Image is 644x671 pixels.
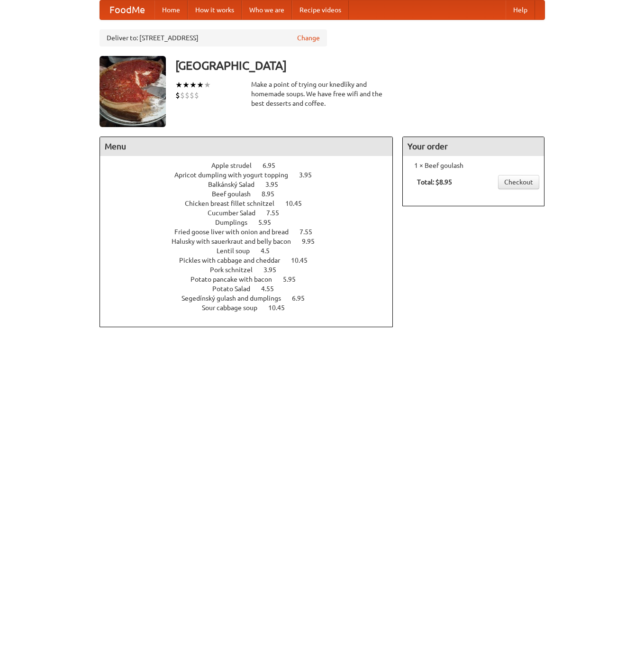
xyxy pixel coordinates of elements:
[185,90,190,101] li: $
[202,304,267,312] span: Sour cabbage soup
[217,247,287,255] a: Lentil soup 4.5
[100,56,166,127] img: angular.jpg
[100,137,393,156] h4: Menu
[185,200,319,207] a: Chicken breast fillet schnitzel 10.45
[265,181,288,188] span: 3.95
[211,162,293,169] a: Apple strudel 6.95
[208,181,296,188] a: Balkánský Salad 3.95
[181,294,290,302] span: Segedínský gulash and dumplings
[175,80,182,90] li: ★
[100,29,327,46] div: Deliver to: [STREET_ADDRESS]
[417,178,452,186] b: Total: $8.95
[498,175,539,189] a: Checkout
[174,171,298,179] span: Apricot dumpling with yogurt topping
[292,0,349,19] a: Recipe videos
[299,228,322,236] span: 7.55
[217,247,259,255] span: Lentil soup
[263,162,285,169] span: 6.95
[215,219,257,226] span: Dumplings
[188,0,242,19] a: How it works
[258,219,281,226] span: 5.95
[263,266,286,274] span: 3.95
[261,247,279,255] span: 4.5
[194,90,199,101] li: $
[181,294,322,302] a: Segedínský gulash and dumplings 6.95
[182,80,190,90] li: ★
[292,294,314,302] span: 6.95
[291,257,317,264] span: 10.45
[190,90,194,101] li: $
[197,80,204,90] li: ★
[208,181,264,188] span: Balkánský Salad
[251,80,393,108] div: Make a point of trying our knedlíky and homemade soups. We have free wifi and the best desserts a...
[242,0,292,19] a: Who we are
[190,276,281,283] span: Potato pancake with bacon
[210,266,294,274] a: Pork schnitzel 3.95
[185,200,284,207] span: Chicken breast fillet schnitzel
[180,90,185,101] li: $
[208,209,265,217] span: Cucumber Salad
[208,209,297,217] a: Cucumber Salad 7.55
[175,90,180,101] li: $
[285,200,311,207] span: 10.45
[175,56,545,75] h3: [GEOGRAPHIC_DATA]
[212,190,260,198] span: Beef goulash
[154,0,188,19] a: Home
[204,80,211,90] li: ★
[212,285,291,293] a: Potato Salad 4.55
[403,137,544,156] h4: Your order
[190,80,197,90] li: ★
[179,257,290,264] span: Pickles with cabbage and cheddar
[172,238,300,245] span: Halusky with sauerkraut and belly bacon
[190,276,313,283] a: Potato pancake with bacon 5.95
[299,171,321,179] span: 3.95
[262,190,284,198] span: 8.95
[506,0,535,19] a: Help
[202,304,302,312] a: Sour cabbage soup 10.45
[174,228,330,236] a: Fried goose liver with onion and bread 7.55
[179,257,325,264] a: Pickles with cabbage and cheddar 10.45
[283,276,305,283] span: 5.95
[210,266,262,274] span: Pork schnitzel
[268,304,294,312] span: 10.45
[211,162,261,169] span: Apple strudel
[212,285,260,293] span: Potato Salad
[215,219,289,226] a: Dumplings 5.95
[100,0,154,19] a: FoodMe
[302,238,324,245] span: 9.95
[212,190,292,198] a: Beef goulash 8.95
[297,33,320,43] a: Change
[261,285,283,293] span: 4.55
[172,238,332,245] a: Halusky with sauerkraut and belly bacon 9.95
[174,228,298,236] span: Fried goose liver with onion and bread
[408,161,539,170] li: 1 × Beef goulash
[174,171,329,179] a: Apricot dumpling with yogurt topping 3.95
[266,209,289,217] span: 7.55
